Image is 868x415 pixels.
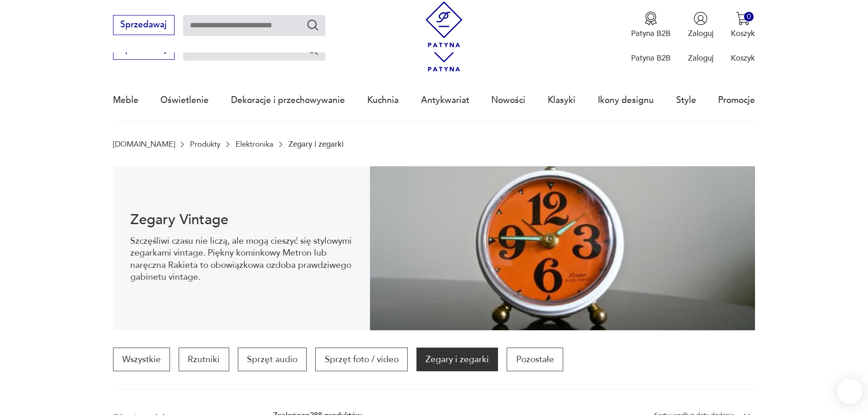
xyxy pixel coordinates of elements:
img: Ikona medalu [644,11,658,26]
p: Zaloguj [688,53,714,63]
a: Kuchnia [367,79,399,121]
a: Elektronika [236,140,273,149]
button: Szukaj [306,43,319,56]
img: Patyna - sklep z meblami i dekoracjami vintage [421,1,467,47]
iframe: Smartsupp widget button [837,379,863,404]
a: Ikona medaluPatyna B2B [631,11,671,39]
h1: Zegary Vintage [130,213,352,226]
img: Ikonka użytkownika [693,11,708,26]
a: Sprzęt foto / video [315,348,407,371]
a: Ikony designu [598,79,654,121]
a: Dekoracje i przechowywanie [231,79,345,121]
a: Promocje [718,79,755,121]
p: Patyna B2B [631,28,671,39]
div: 0 [744,12,754,21]
a: Style [676,79,696,121]
p: Koszyk [731,28,755,39]
a: Sprzedawaj [113,46,175,54]
a: Produkty [190,140,221,149]
a: Nowości [491,79,525,121]
a: Meble [113,79,139,121]
a: Oświetlenie [160,79,209,121]
a: Rzutniki [179,348,229,371]
p: Szczęśliwi czasu nie liczą, ale mogą cieszyć się stylowymi zegarkami vintage. Piękny kominkowy Me... [130,235,352,283]
a: [DOMAIN_NAME] [113,140,175,149]
a: Wszystkie [113,348,170,371]
a: Klasyki [548,79,575,121]
a: Sprzęt audio [238,348,307,371]
p: Patyna B2B [631,53,671,63]
button: 0Koszyk [731,11,755,39]
a: Pozostałe [507,348,563,371]
button: Sprzedawaj [113,15,175,35]
img: Zegary i zegarki [370,166,755,330]
p: Zaloguj [688,28,714,39]
button: Zaloguj [688,11,714,39]
p: Koszyk [731,53,755,63]
a: Zegary i zegarki [416,348,498,371]
p: Zegary i zegarki [288,140,344,149]
button: Patyna B2B [631,11,671,39]
a: Sprzedawaj [113,22,175,29]
img: Ikona koszyka [736,11,750,26]
a: Antykwariat [421,79,469,121]
button: Szukaj [306,18,319,31]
